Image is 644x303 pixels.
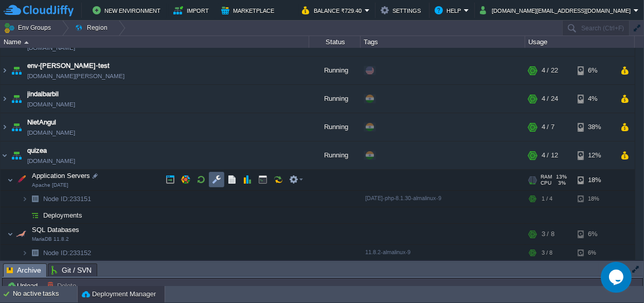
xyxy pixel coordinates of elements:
button: Delete [47,281,79,290]
span: Apache [DATE] [32,182,68,188]
div: 4 / 24 [542,85,558,113]
div: 6% [578,224,611,244]
img: AMDAwAAAACH5BAEAAAAALAAAAAABAAEAAAICRAEAOw== [22,191,28,207]
button: Settings [381,4,424,16]
div: Running [309,85,361,113]
button: Region [75,21,111,35]
div: Running [309,57,361,84]
span: Application Servers [31,171,92,180]
div: 18% [578,170,611,190]
button: Marketplace [221,4,277,16]
button: Env Groups [4,21,55,35]
span: SQL Databases [31,225,81,234]
img: AMDAwAAAACH5BAEAAAAALAAAAAABAAEAAAICRAEAOw== [14,224,28,244]
div: 6% [578,245,611,261]
img: AMDAwAAAACH5BAEAAAAALAAAAAABAAEAAAICRAEAOw== [7,170,13,190]
a: [DOMAIN_NAME][PERSON_NAME] [27,71,124,81]
span: CPU [541,180,551,186]
a: jindalbarbil [27,89,59,99]
span: RAM [541,174,552,180]
img: AMDAwAAAACH5BAEAAAAALAAAAAABAAEAAAICRAEAOw== [7,224,13,244]
div: Running [309,141,361,169]
div: 12% [578,141,611,169]
img: AMDAwAAAACH5BAEAAAAALAAAAAABAAEAAAICRAEAOw== [9,57,24,84]
span: 233151 [42,194,93,203]
div: 1 / 4 [542,191,552,207]
span: Node ID: [43,195,69,203]
div: 6% [578,57,611,84]
span: 3% [556,180,566,186]
button: Help [435,4,464,16]
img: AMDAwAAAACH5BAEAAAAALAAAAAABAAEAAAICRAEAOw== [28,207,42,223]
div: 18% [578,191,611,207]
a: Node ID:233151 [42,194,93,203]
img: AMDAwAAAACH5BAEAAAAALAAAAAABAAEAAAICRAEAOw== [1,141,9,169]
span: Archive [7,264,41,277]
img: AMDAwAAAACH5BAEAAAAALAAAAAABAAEAAAICRAEAOw== [9,85,24,113]
img: AMDAwAAAACH5BAEAAAAALAAAAAABAAEAAAICRAEAOw== [1,57,9,84]
img: AMDAwAAAACH5BAEAAAAALAAAAAABAAEAAAICRAEAOw== [9,113,24,141]
a: Application ServersApache [DATE] [31,172,92,180]
a: [DOMAIN_NAME] [27,99,75,110]
div: Name [1,36,309,48]
span: Node ID: [43,249,69,257]
img: AMDAwAAAACH5BAEAAAAALAAAAAABAAEAAAICRAEAOw== [28,245,42,261]
a: [DOMAIN_NAME] [27,128,75,138]
div: 4 / 22 [542,57,558,84]
a: SQL DatabasesMariaDB 11.8.2 [31,226,81,234]
img: AMDAwAAAACH5BAEAAAAALAAAAAABAAEAAAICRAEAOw== [1,85,9,113]
div: Usage [526,36,634,48]
button: Upload [7,281,41,290]
div: No active tasks [13,286,77,302]
a: [DOMAIN_NAME] [27,43,75,53]
div: 4% [578,85,611,113]
img: AMDAwAAAACH5BAEAAAAALAAAAAABAAEAAAICRAEAOw== [28,191,42,207]
button: [DOMAIN_NAME][EMAIL_ADDRESS][DOMAIN_NAME] [480,4,634,16]
img: AMDAwAAAACH5BAEAAAAALAAAAAABAAEAAAICRAEAOw== [24,41,29,44]
div: 38% [578,113,611,141]
div: 4 / 7 [542,113,554,141]
div: Running [309,113,361,141]
span: [DATE]-php-8.1.30-almalinux-9 [365,195,441,201]
button: Deployment Manager [82,289,156,299]
a: [DOMAIN_NAME] [27,156,75,166]
span: Git / SVN [51,264,92,276]
img: AMDAwAAAACH5BAEAAAAALAAAAAABAAEAAAICRAEAOw== [22,245,28,261]
div: 3 / 8 [542,224,554,244]
button: Import [173,4,212,16]
img: AMDAwAAAACH5BAEAAAAALAAAAAABAAEAAAICRAEAOw== [14,170,28,190]
div: Tags [361,36,525,48]
img: CloudJiffy [4,4,74,17]
button: Balance ₹729.40 [302,4,365,16]
a: NietAngul [27,117,56,128]
div: 4 / 12 [542,141,558,169]
span: 233152 [42,248,93,257]
iframe: chat widget [601,262,634,293]
a: env-[PERSON_NAME]-test [27,61,110,71]
span: 13% [556,174,567,180]
img: AMDAwAAAACH5BAEAAAAALAAAAAABAAEAAAICRAEAOw== [1,113,9,141]
span: MariaDB 11.8.2 [32,236,69,242]
a: quizea [27,146,47,156]
button: New Environment [93,4,164,16]
img: AMDAwAAAACH5BAEAAAAALAAAAAABAAEAAAICRAEAOw== [22,207,28,223]
img: AMDAwAAAACH5BAEAAAAALAAAAAABAAEAAAICRAEAOw== [9,141,24,169]
div: 3 / 8 [542,245,552,261]
span: 11.8.2-almalinux-9 [365,249,410,255]
a: Deployments [42,211,84,220]
div: Status [310,36,360,48]
a: Node ID:233152 [42,248,93,257]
